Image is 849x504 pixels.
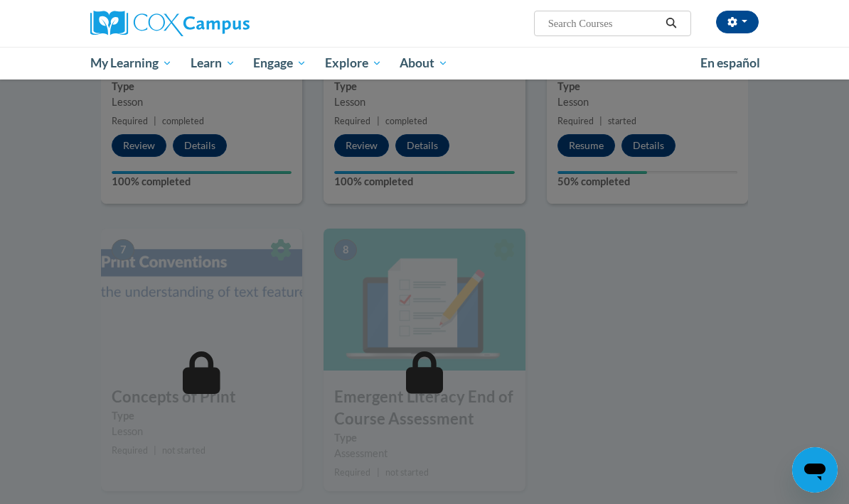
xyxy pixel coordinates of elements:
span: En español [700,55,760,70]
span: Learn [191,55,235,72]
button: Search [661,15,682,32]
a: About [391,47,458,80]
span: My Learning [90,55,172,72]
a: Engage [244,47,316,80]
div: Main menu [80,47,769,80]
input: Search Courses [547,15,661,32]
a: My Learning [81,47,181,80]
span: About [400,55,448,72]
a: Cox Campus [90,11,299,36]
img: Cox Campus [90,11,250,36]
iframe: Button to launch messaging window [792,447,838,493]
span: Engage [253,55,306,72]
a: En español [691,48,769,78]
a: Learn [181,47,245,80]
button: Account Settings [716,11,759,33]
a: Explore [316,47,391,80]
span: Explore [325,55,382,72]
